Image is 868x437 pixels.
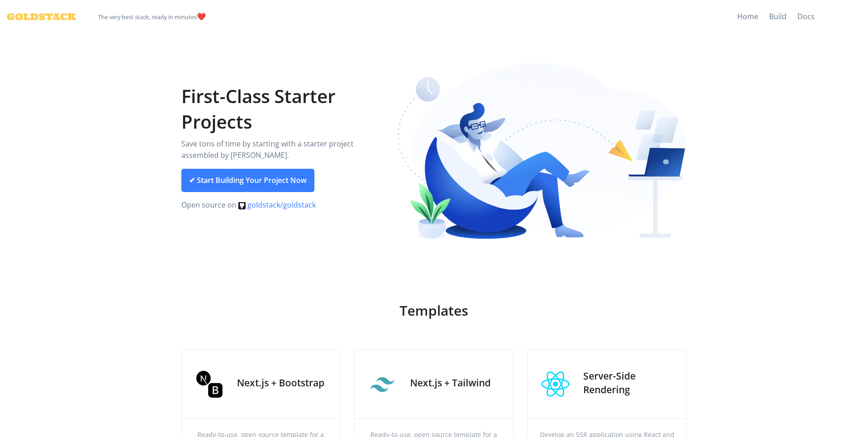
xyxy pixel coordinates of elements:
[98,7,206,26] span: ️❤️
[7,7,69,26] a: Goldstack Logo
[238,202,246,209] img: svg%3e
[583,369,672,396] h3: Server-Side Rendering
[820,11,861,21] iframe: GitHub Star Goldstack
[98,13,197,21] small: The very best stack, ready in minutes
[238,200,316,210] a: goldstack/goldstack
[181,83,384,135] h1: First-Class Starter Projects
[410,376,498,390] h3: Next.js + Tailwind
[354,350,410,418] img: Template Image 1
[333,301,535,320] h2: Templates
[181,199,384,211] p: Open source on
[528,350,583,418] img: Template Image 1
[181,138,384,161] p: Save tons of time by starting with a starter project assembled by [PERSON_NAME].
[182,350,237,418] img: Template Image 1
[398,63,687,243] img: Relaxing coder
[181,169,314,192] a: ✔ Start Building Your Project Now
[237,376,325,390] h3: Next.js + Bootstrap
